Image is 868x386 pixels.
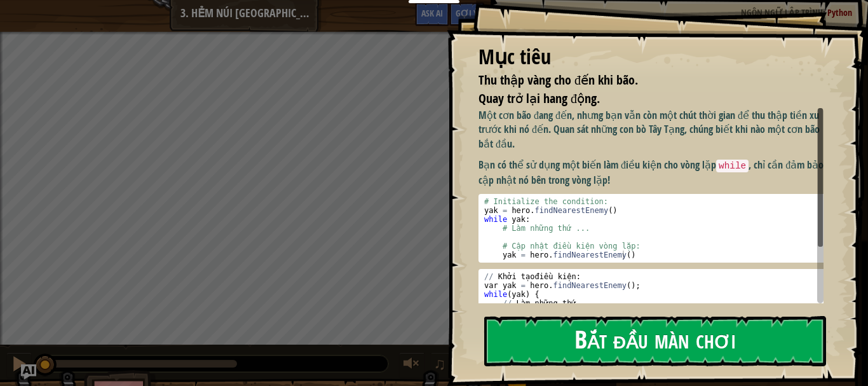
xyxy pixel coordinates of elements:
button: Ask AI [21,364,36,380]
span: Quay trở lại hang động. [478,90,600,107]
span: ♫ [433,354,446,373]
code: while [716,160,749,172]
button: Ask AI [415,3,449,26]
span: Ask AI [421,7,443,19]
button: Ctrl + P: Pause [6,352,32,378]
button: Bắt đầu màn chơi [484,316,826,366]
button: Tùy chỉnh âm lượng [399,352,424,378]
p: Một cơn bão đang đến, nhưng bạn vẫn còn một chút thời gian để thu thập tiền xu trước khi nó đến. ... [478,108,833,152]
li: Quay trở lại hang động. [463,90,820,108]
li: Thu thập vàng cho đến khi bão. [463,71,820,90]
p: Bạn có thể sử dụng một biến làm điều kiện cho vòng lặp , chỉ cần đảm bảo cập nhật nó bên trong vò... [478,158,833,187]
button: ♫ [431,352,452,378]
div: Mục tiêu [478,43,824,72]
span: Thu thập vàng cho đến khi bão. [478,71,638,88]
